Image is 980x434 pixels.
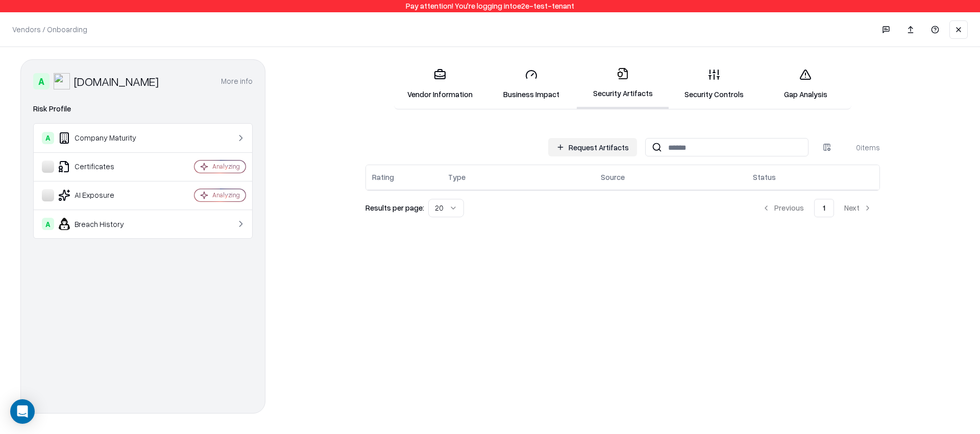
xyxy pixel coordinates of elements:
div: A [42,218,54,230]
div: AI Exposure [42,189,164,201]
div: 0 items [839,142,880,153]
button: More info [221,72,253,90]
button: Request Artifacts [548,138,637,156]
button: 1 [814,199,834,217]
div: [DOMAIN_NAME] [74,73,159,89]
div: Company Maturity [42,132,164,144]
div: Risk Profile [33,103,253,115]
div: A [42,132,54,144]
div: Analyzing [212,191,240,199]
div: Certificates [42,161,164,173]
div: Open Intercom Messenger [10,399,35,424]
div: Rating [372,172,394,182]
a: Business Impact [485,60,577,108]
div: Analyzing [212,162,240,171]
div: Source [601,172,625,182]
a: Security Controls [669,60,760,108]
a: Vendor Information [394,60,485,108]
a: Gap Analysis [760,60,851,108]
p: Vendors / Onboarding [12,24,87,35]
nav: pagination [754,199,880,217]
img: Checkout.com [54,73,70,89]
div: A [33,73,50,89]
div: Status [753,172,776,182]
p: Results per page: [365,202,424,213]
div: Type [448,172,465,182]
a: Security Artifacts [577,59,668,109]
div: Breach History [42,218,164,230]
